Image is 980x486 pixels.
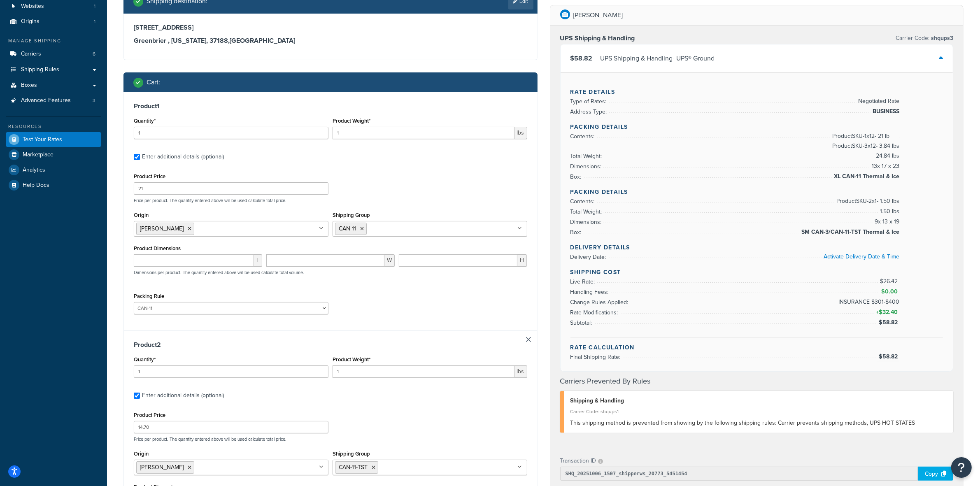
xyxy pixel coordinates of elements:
[879,318,900,327] span: $58.82
[835,196,900,206] span: Product SKU-2 x 1 - 1.50 lbs
[526,337,531,342] a: Remove Item
[601,53,715,64] div: UPS Shipping & Handling - UPS® Ground
[832,172,900,181] span: XL CAN-11 Thermal & Ice
[570,107,609,116] span: Address Type:
[570,53,593,63] span: $58.82
[837,297,900,307] span: INSURANCE $301-$400
[878,207,900,216] span: 1.50 lbs
[6,93,101,108] a: Advanced Features3
[6,147,101,162] li: Marketplace
[333,212,370,218] label: Shipping Group
[570,132,597,141] span: Contents:
[134,102,527,110] h3: Product 1
[874,307,899,317] span: +
[21,66,59,73] span: Shipping Rules
[339,224,356,233] span: CAN-11
[6,132,101,147] li: Test Your Rates
[134,293,164,299] label: Packing Rule
[570,406,947,417] div: Carrier Code: shqups1
[570,123,943,131] h4: Packing Details
[333,365,514,378] input: 0.00
[570,207,604,216] span: Total Weight:
[570,343,943,352] h4: Rate Calculation
[132,436,529,442] p: Price per product. The quantity entered above will be used calculate total price.
[134,118,156,124] label: Quantity*
[134,154,140,160] input: Enter additional details (optional)
[254,254,262,267] span: L
[6,78,101,93] a: Boxes
[21,18,40,25] span: Origins
[570,288,611,296] span: Handling Fees:
[570,419,915,427] span: This shipping method is prevented from showing by the following shipping rules: Carrier prevents ...
[134,173,165,179] label: Product Price
[570,395,947,407] div: Shipping & Handling
[142,390,224,401] div: Enter additional details (optional)
[6,14,101,29] a: Origins1
[874,151,900,161] span: 24.84 lbs
[881,287,900,296] span: $0.00
[134,412,165,418] label: Product Price
[21,97,71,104] span: Advanced Features
[514,365,527,378] span: lbs
[879,308,900,316] span: $32.40
[918,467,953,481] div: Copy
[6,163,101,177] li: Analytics
[6,178,101,193] a: Help Docs
[570,197,597,206] span: Contents:
[880,277,900,286] span: $26.42
[560,376,954,387] h4: Carriers Prevented By Rules
[6,47,101,62] li: Carriers
[6,62,101,77] a: Shipping Rules
[333,451,370,457] label: Shipping Group
[871,107,900,116] span: BUSINESS
[870,161,900,171] span: 13 x 17 x 23
[23,167,45,174] span: Analytics
[570,243,943,252] h4: Delivery Details
[132,198,529,203] p: Price per product. The quantity entered above will be used calculate total price.
[134,212,149,218] label: Origin
[23,151,54,158] span: Marketplace
[134,356,156,363] label: Quantity*
[23,136,62,143] span: Test Your Rates
[6,123,101,130] div: Resources
[6,93,101,108] li: Advanced Features
[570,162,604,171] span: Dimensions:
[517,254,527,267] span: H
[333,127,514,139] input: 0.00
[140,224,184,233] span: [PERSON_NAME]
[339,463,368,472] span: CAN-11-TST
[570,188,943,196] h4: Packing Details
[570,298,631,307] span: Change Rules Applied:
[333,118,370,124] label: Product Weight*
[573,9,623,21] p: [PERSON_NAME]
[873,217,900,227] span: 9 x 13 x 19
[570,228,584,237] span: Box:
[570,353,623,361] span: Final Shipping Rate:
[6,47,101,62] a: Carriers6
[560,455,596,467] p: Transaction ID
[23,182,49,189] span: Help Docs
[147,79,160,86] h2: Cart :
[570,308,620,317] span: Rate Modifications:
[21,51,41,58] span: Carriers
[514,127,527,139] span: lbs
[134,365,328,378] input: 0
[824,252,900,261] a: Activate Delivery Date & Time
[570,88,943,96] h4: Rate Details
[570,277,597,286] span: Live Rate:
[134,393,140,399] input: Enter additional details (optional)
[134,451,149,457] label: Origin
[21,82,37,89] span: Boxes
[570,218,604,226] span: Dimensions:
[21,3,44,10] span: Websites
[831,131,900,151] span: Product SKU-1 x 12 - 21 lb Product SKU-3 x 12 - 3.84 lbs
[134,23,527,32] h3: [STREET_ADDRESS]
[132,270,304,275] p: Dimensions per product. The quantity entered above will be used calculate total volume.
[140,463,184,472] span: [PERSON_NAME]
[570,152,604,160] span: Total Weight:
[333,356,370,363] label: Product Weight*
[570,172,584,181] span: Box:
